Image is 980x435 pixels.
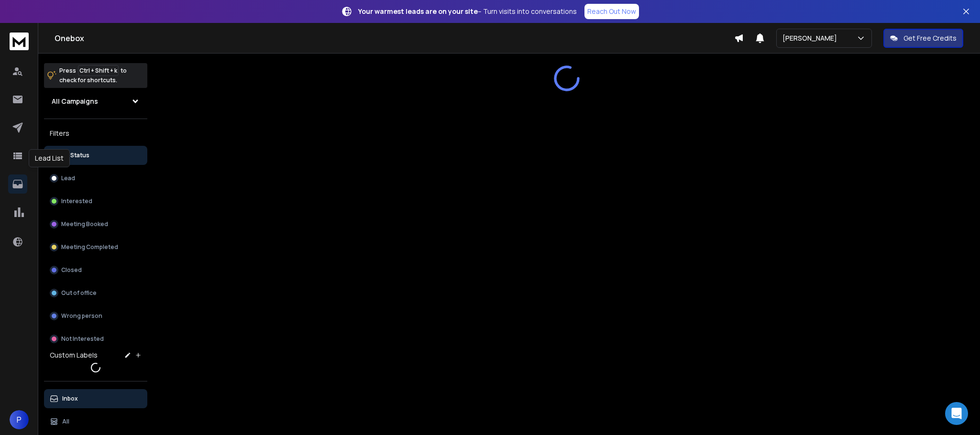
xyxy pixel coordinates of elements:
button: All [44,412,147,431]
button: All Status [44,146,147,165]
p: Meeting Booked [61,220,108,228]
p: Lead [61,174,75,182]
p: Interested [61,197,92,205]
span: Ctrl + Shift + k [78,65,119,76]
button: All Campaigns [44,92,147,111]
button: Lead [44,169,147,188]
button: Interested [44,192,147,211]
p: Wrong person [61,312,102,320]
strong: Your warmest leads are on your site [358,7,478,16]
p: [PERSON_NAME] [782,33,841,43]
button: Wrong person [44,306,147,326]
button: Closed [44,261,147,280]
h1: Onebox [55,33,734,44]
h3: Custom Labels [50,350,98,360]
p: Meeting Completed [61,243,118,251]
div: Lead List [29,149,70,167]
button: Meeting Completed [44,238,147,257]
div: Open Intercom Messenger [945,402,968,425]
button: Meeting Booked [44,215,147,234]
p: – Turn visits into conversations [358,7,577,16]
img: logo [10,33,29,50]
p: All [62,418,69,425]
p: Inbox [62,395,78,402]
h1: All Campaigns [52,97,98,106]
button: P [10,410,29,429]
p: Not Interested [61,335,104,343]
p: Out of office [61,289,97,297]
button: Out of office [44,283,147,303]
p: All Status [62,152,89,159]
button: Not Interested [44,329,147,348]
p: Press to check for shortcuts. [59,66,127,85]
p: Reach Out Now [587,7,636,16]
a: Reach Out Now [584,4,639,19]
button: Get Free Credits [883,29,963,48]
p: Closed [61,266,82,274]
button: Inbox [44,389,147,408]
p: Get Free Credits [903,33,957,43]
h3: Filters [44,127,147,140]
